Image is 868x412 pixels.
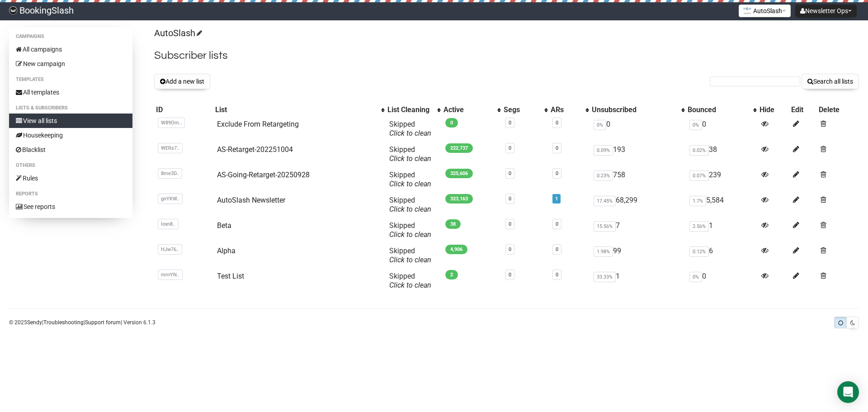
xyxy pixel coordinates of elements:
a: Test List [217,272,244,280]
span: 0.23% [594,170,613,181]
span: Skipped [389,120,431,137]
a: AutoSlash Newsletter [217,196,285,204]
a: Click to clean [389,205,431,213]
div: Open Intercom Messenger [837,381,859,403]
td: 99 [590,243,686,268]
span: 0.07% [689,170,709,181]
span: Skipped [389,221,431,239]
th: Unsubscribed: No sort applied, activate to apply an ascending sort [590,104,686,116]
a: Click to clean [389,281,431,289]
span: 323,163 [445,194,473,204]
span: mrnYN.. [158,270,183,280]
th: Active: No sort applied, activate to apply an ascending sort [442,104,502,116]
td: 193 [590,142,686,167]
th: Bounced: No sort applied, activate to apply an ascending sort [686,104,758,116]
span: 8me3D.. [158,168,182,179]
a: Exclude From Retargeting [217,120,299,128]
span: 0 [445,118,458,128]
span: loxn8.. [158,219,179,229]
div: ARs [551,105,581,114]
a: Support forum [85,319,121,326]
a: All campaigns [9,42,132,57]
td: 0 [686,268,758,294]
a: 0 [509,196,511,202]
a: 0 [556,145,558,151]
td: 1 [590,268,686,294]
li: Campaigns [9,31,132,42]
p: © 2025 | | | Version 6.1.3 [9,317,156,327]
a: View all lists [9,114,132,128]
div: Hide [759,105,788,114]
th: ID: No sort applied, sorting is disabled [154,104,213,116]
h2: Subscriber lists [154,47,859,64]
div: Delete [819,105,857,114]
span: 4,906 [445,245,467,254]
span: 2 [445,270,458,279]
div: Bounced [688,105,749,114]
a: See reports [9,199,132,214]
button: AutoSlash [739,5,791,17]
a: Rules [9,171,132,185]
span: gnYKW.. [158,194,183,204]
span: 17.45% [594,196,616,206]
td: 6 [686,243,758,268]
th: List Cleaning: No sort applied, activate to apply an ascending sort [386,104,442,116]
a: 0 [509,145,511,151]
div: List Cleaning [387,105,433,114]
li: Others [9,160,132,171]
td: 0 [590,116,686,142]
span: 325,606 [445,169,473,178]
td: 68,299 [590,192,686,218]
a: 0 [556,272,558,278]
a: All templates [9,85,132,99]
button: Add a new list [154,74,210,89]
span: Skipped [389,246,431,264]
span: Skipped [389,170,431,188]
span: Skipped [389,272,431,289]
span: 33.33% [594,272,616,282]
div: ID [156,105,212,114]
td: 38 [686,142,758,167]
span: 0% [689,272,702,282]
img: 79e34ab682fc1f0327fad1ef1844de1c [9,6,17,14]
button: Newsletter Ops [795,5,857,17]
td: 758 [590,167,686,192]
th: List: No sort applied, activate to apply an ascending sort [213,104,386,116]
a: Click to clean [389,129,431,137]
a: 0 [509,170,511,176]
a: Troubleshooting [43,319,84,326]
a: New campaign [9,57,132,71]
span: 1.98% [594,246,613,257]
span: 222,737 [445,143,473,153]
div: Active [443,105,493,114]
a: Beta [217,221,231,230]
li: Reports [9,189,132,199]
a: 0 [556,170,558,176]
a: 0 [556,246,558,252]
td: 7 [590,218,686,243]
a: Click to clean [389,230,431,239]
a: Blacklist [9,142,132,157]
li: Templates [9,74,132,85]
div: Edit [791,105,815,114]
li: Lists & subscribers [9,103,132,114]
td: 239 [686,167,758,192]
button: Search all lists [802,74,859,89]
td: 5,584 [686,192,758,218]
div: Unsubscribed [592,105,677,114]
span: WERs7.. [158,143,183,153]
a: 1 [555,196,558,202]
span: 38 [445,219,461,229]
span: Skipped [389,145,431,163]
a: 0 [556,120,558,126]
a: 0 [509,120,511,126]
a: Click to clean [389,154,431,163]
a: 0 [509,272,511,278]
a: Click to clean [389,256,431,264]
span: HJw76.. [158,244,182,255]
div: List [215,105,377,114]
th: Segs: No sort applied, activate to apply an ascending sort [502,104,548,116]
th: Delete: No sort applied, sorting is disabled [817,104,859,116]
span: 0% [594,120,606,130]
span: Skipped [389,196,431,213]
